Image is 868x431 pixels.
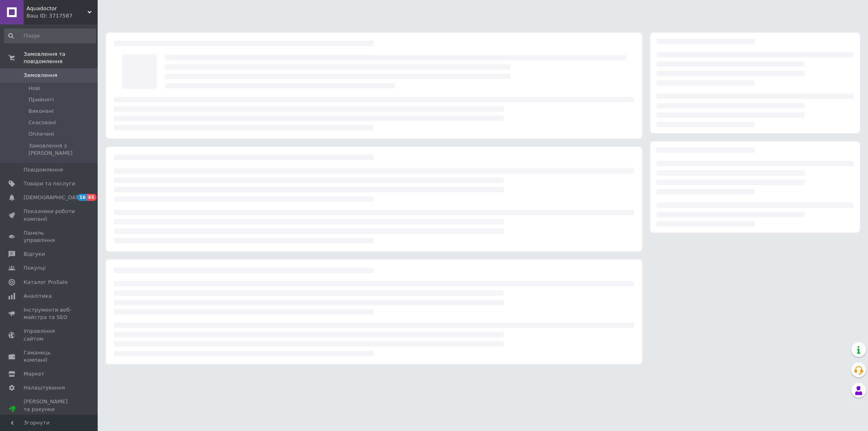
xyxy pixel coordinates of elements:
span: Замовлення [24,72,57,79]
span: Товари та послуги [24,180,75,187]
span: [PERSON_NAME] та рахунки [24,398,75,420]
span: Покупці [24,264,46,272]
span: Замовлення з [PERSON_NAME] [28,142,95,157]
span: Нові [28,85,40,92]
span: Повідомлення [24,166,63,174]
span: 65 [87,194,96,201]
span: Каталог ProSale [24,279,68,286]
span: Замовлення та повідомлення [24,51,98,65]
span: Панель управління [24,229,75,244]
span: Показники роботи компанії [24,208,75,222]
span: Гаманець компанії [24,349,75,364]
span: Прийняті [28,96,54,103]
span: Виконані [28,108,54,115]
span: [DEMOGRAPHIC_DATA] [24,194,84,201]
span: Аналітика [24,292,52,300]
input: Пошук [4,29,96,43]
span: Скасовані [28,119,56,126]
span: Відгуки [24,251,45,258]
span: Маркет [24,370,44,378]
span: Aquadoctor [26,5,87,12]
span: Управління сайтом [24,328,75,342]
span: Оплачені [28,130,54,138]
span: Налаштування [24,384,65,391]
div: Ваш ID: 3717587 [26,12,98,20]
span: 16 [77,194,87,201]
span: Інструменти веб-майстра та SEO [24,306,75,321]
div: Prom мікс 1 000 [24,413,75,420]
